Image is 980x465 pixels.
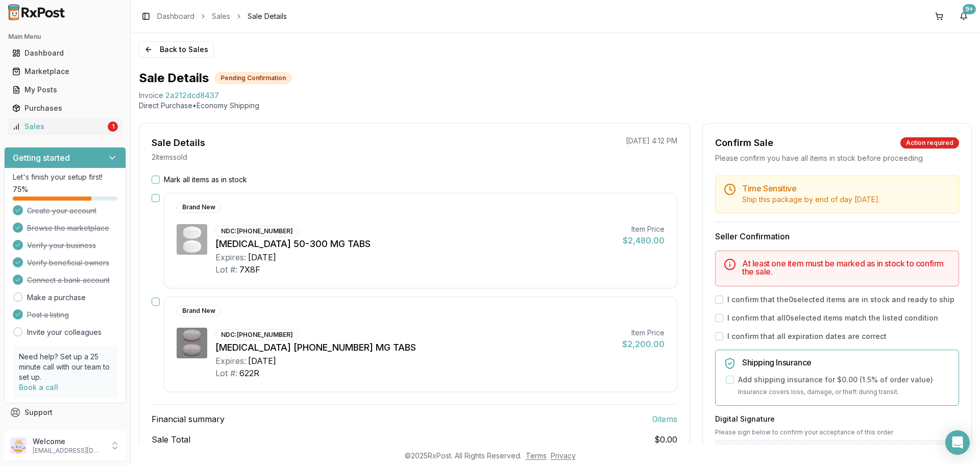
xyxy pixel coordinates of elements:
[742,195,880,204] span: Ship this package by end of day [DATE] .
[239,263,260,276] div: 7X8F
[239,367,259,379] div: 622R
[152,413,225,425] span: Financial summary
[8,117,122,136] a: Sales1
[4,63,126,80] button: Marketplace
[27,310,69,320] span: Post a listing
[4,118,126,135] button: Sales1
[715,230,959,242] h3: Seller Confirmation
[8,33,122,41] h2: Main Menu
[27,275,110,285] span: Connect a bank account
[12,66,118,77] div: Marketplace
[215,251,246,263] div: Expires:
[4,422,126,440] button: Feedback
[8,99,122,117] a: Purchases
[248,11,287,21] span: Sale Details
[177,202,221,213] div: Brand New
[742,184,950,192] h5: Time Sensitive
[4,82,126,98] button: My Posts
[165,90,219,101] span: 2a212dcd8437
[623,234,665,247] div: $2,480.00
[742,358,950,366] h5: Shipping Insurance
[215,263,237,276] div: Lot #:
[108,121,118,132] div: 1
[33,447,104,455] p: [EMAIL_ADDRESS][DOMAIN_NAME]
[27,223,109,233] span: Browse the marketplace
[215,355,246,367] div: Expires:
[212,11,230,21] a: Sales
[152,136,205,150] div: Sale Details
[157,11,194,21] a: Dashboard
[27,240,96,251] span: Verify your business
[177,224,207,255] img: Dovato 50-300 MG TABS
[19,352,111,382] p: Need help? Set up a 25 minute call with our team to set up.
[8,44,122,62] a: Dashboard
[27,206,96,216] span: Create your account
[738,387,950,397] p: Insurance covers loss, damage, or theft during transit.
[139,70,209,86] h1: Sale Details
[8,81,122,99] a: My Posts
[13,172,117,182] p: Let's finish your setup first!
[623,224,665,234] div: Item Price
[27,258,109,268] span: Verify beneficial owners
[139,41,214,58] button: Back to Sales
[626,136,677,146] p: [DATE] 4:12 PM
[13,152,70,164] h3: Getting started
[13,184,28,194] span: 75 %
[152,152,187,162] p: 2 item s sold
[963,4,976,14] div: 9+
[177,305,221,316] div: Brand New
[654,433,677,446] span: $0.00
[248,251,276,263] div: [DATE]
[8,62,122,81] a: Marketplace
[4,100,126,116] button: Purchases
[900,137,959,149] div: Action required
[215,72,291,84] div: Pending Confirmation
[715,153,959,163] div: Please confirm you have all items in stock before proceeding
[526,451,547,460] a: Terms
[248,355,276,367] div: [DATE]
[715,428,959,436] p: Please sign below to confirm your acceptance of this order
[551,451,576,460] a: Privacy
[727,295,954,305] label: I confirm that the 0 selected items are in stock and ready to ship
[177,328,207,358] img: Triumeq 600-50-300 MG TABS
[742,259,950,276] h5: At least one item must be marked as in stock to confirm the sale.
[27,292,86,303] a: Make a purchase
[215,329,299,340] div: NDC: [PHONE_NUMBER]
[715,136,773,150] div: Confirm Sale
[622,338,665,350] div: $2,200.00
[27,327,102,337] a: Invite your colleagues
[727,331,887,341] label: I confirm that all expiration dates are correct
[157,11,287,21] nav: breadcrumb
[12,48,118,58] div: Dashboard
[12,121,106,132] div: Sales
[10,437,27,454] img: User avatar
[945,430,970,455] div: Open Intercom Messenger
[727,313,938,323] label: I confirm that all 0 selected items match the listed condition
[139,90,163,101] div: Invoice
[715,414,959,424] h3: Digital Signature
[215,367,237,379] div: Lot #:
[4,45,126,61] button: Dashboard
[152,433,190,446] span: Sale Total
[215,237,615,251] div: [MEDICAL_DATA] 50-300 MG TABS
[622,328,665,338] div: Item Price
[215,226,299,237] div: NDC: [PHONE_NUMBER]
[652,413,677,425] span: 0 item s
[24,426,59,436] span: Feedback
[4,4,69,20] img: RxPost Logo
[215,340,614,355] div: [MEDICAL_DATA] [PHONE_NUMBER] MG TABS
[19,383,58,391] a: Book a call
[12,103,118,113] div: Purchases
[139,101,972,111] p: Direct Purchase • Economy Shipping
[164,175,247,185] label: Mark all items as in stock
[738,375,933,385] label: Add shipping insurance for $0.00 ( 1.5 % of order value)
[12,85,118,95] div: My Posts
[955,8,972,25] button: 9+
[33,436,104,447] p: Welcome
[4,403,126,422] button: Support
